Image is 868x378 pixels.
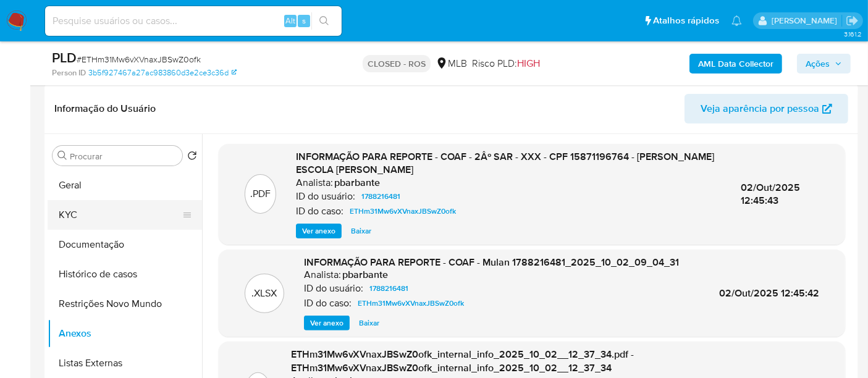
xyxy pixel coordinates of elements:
button: Documentação [48,230,202,259]
span: HIGH [517,56,540,70]
span: ETHm31Mw6vXVnaxJBSwZ0ofk [350,204,456,219]
a: 1788216481 [356,189,405,204]
button: Ver anexo [304,316,350,330]
span: 02/Out/2025 12:45:42 [719,286,819,300]
span: Baixar [351,225,371,237]
span: Alt [285,15,295,27]
p: erico.trevizan@mercadopago.com.br [772,15,841,27]
input: Procurar [70,151,177,162]
button: Restrições Novo Mundo [48,289,202,319]
span: Ver anexo [302,225,335,237]
h6: pbarbante [342,269,388,281]
input: Pesquise usuários ou casos... [45,13,342,29]
span: Atalhos rápidos [653,14,719,27]
span: ETHm31Mw6vXVnaxJBSwZ0ofk [358,296,464,311]
span: Ações [806,54,830,73]
a: 1788216481 [364,281,413,296]
p: CLOSED - ROS [363,55,431,72]
p: ID do caso: [304,297,352,309]
a: 3b5f927467a27ac983860d3e2ce3c36d [88,67,237,78]
a: Notificações [731,15,742,26]
h1: Informação do Usuário [54,103,156,115]
span: INFORMAÇÃO PARA REPORTE - COAF - Mulan 1788216481_2025_10_02_09_04_31 [304,255,679,269]
button: Veja aparência por pessoa [685,94,848,124]
button: Ações [797,54,851,73]
button: search-icon [311,12,337,30]
span: # ETHm31Mw6vXVnaxJBSwZ0ofk [77,53,201,65]
button: Baixar [345,224,377,238]
button: AML Data Collector [689,54,782,73]
a: Sair [846,14,859,27]
button: Listas Externas [48,348,202,378]
span: Veja aparência por pessoa [701,94,819,124]
button: Procurar [57,151,67,161]
button: Anexos [48,319,202,348]
span: INFORMAÇÃO PARA REPORTE - COAF - 2Âº SAR - XXX - CPF 15871196764 - [PERSON_NAME] ESCOLA [PERSON_N... [296,149,714,177]
button: KYC [48,200,192,230]
button: Baixar [353,316,386,330]
b: AML Data Collector [698,54,773,73]
b: Person ID [52,67,86,78]
button: Geral [48,170,202,200]
a: ETHm31Mw6vXVnaxJBSwZ0ofk [345,204,461,219]
p: .PDF [250,187,271,201]
span: Baixar [359,317,379,329]
span: s [302,15,306,27]
span: 3.161.2 [844,29,862,39]
button: Ver anexo [296,224,342,238]
button: Retornar ao pedido padrão [187,151,197,164]
p: ID do usuário: [296,190,355,203]
a: ETHm31Mw6vXVnaxJBSwZ0ofk [353,296,469,311]
div: MLB [436,57,467,70]
p: Analista: [296,177,333,189]
span: 1788216481 [369,281,408,296]
p: Analista: [304,269,341,281]
span: 1788216481 [361,189,400,204]
b: PLD [52,48,77,67]
p: ID do usuário: [304,282,363,295]
span: Risco PLD: [472,57,540,70]
h6: pbarbante [334,177,380,189]
span: 02/Out/2025 12:45:43 [741,180,800,208]
span: Ver anexo [310,317,343,329]
span: ETHm31Mw6vXVnaxJBSwZ0ofk_internal_info_2025_10_02__12_37_34.pdf - ETHm31Mw6vXVnaxJBSwZ0ofk_intern... [291,347,634,375]
button: Histórico de casos [48,259,202,289]
p: ID do caso: [296,205,343,217]
p: .XLSX [252,287,277,300]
